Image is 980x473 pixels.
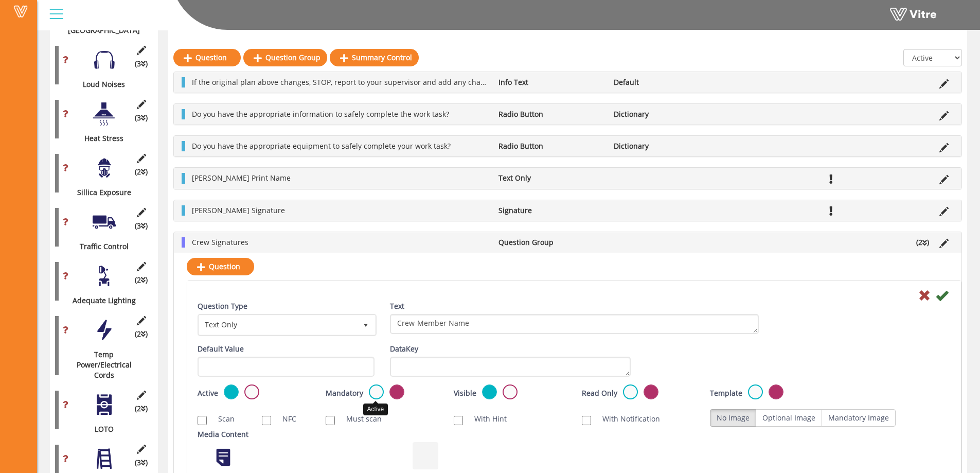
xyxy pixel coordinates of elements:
[192,173,291,183] span: [PERSON_NAME] Print Name
[390,301,404,311] label: Text
[55,187,145,198] div: Sillica Exposure
[582,388,617,398] label: Read Only
[262,416,271,425] input: NFC
[464,414,507,424] label: With Hint
[609,141,724,151] li: Dictionary
[192,205,285,215] span: [PERSON_NAME] Signature
[390,314,759,334] textarea: Crew-Member Name
[135,59,148,69] span: (3 )
[454,388,476,398] label: Visible
[326,416,335,425] input: Must scan
[192,237,248,247] span: Crew Signatures
[199,316,357,334] span: Text Only
[710,388,742,398] label: Template
[192,141,451,151] span: Do you have the appropriate equipment to safely complete your work task?
[326,388,363,398] label: Mandatory
[454,416,463,425] input: With Hint
[756,409,822,427] label: Optional Image
[363,404,388,415] div: Active
[357,316,375,334] span: select
[208,414,235,424] label: Scan
[135,221,148,231] span: (3 )
[192,77,585,87] span: If the original plan above changes, STOP, report to your supervisor and add any changes to the PT...
[493,109,609,119] li: Radio Button
[582,416,591,425] input: With Notification
[187,258,254,275] a: Question
[330,49,419,66] a: Summary Control
[198,416,207,425] input: Scan
[493,77,609,87] li: Info Text
[55,424,145,434] div: LOTO
[198,344,244,354] label: Default Value
[390,344,418,354] label: DataKey
[710,409,756,427] label: No Image
[55,133,145,144] div: Heat Stress
[336,414,382,424] label: Must scan
[198,429,248,440] label: Media Content
[493,237,609,248] li: Question Group
[198,301,247,311] label: Question Type
[135,458,148,468] span: (3 )
[55,241,145,252] div: Traffic Control
[192,109,449,119] span: Do you have the appropriate information to safely complete the work task?
[135,329,148,339] span: (2 )
[493,205,609,216] li: Signature
[55,295,145,306] div: Adequate Lighting
[135,167,148,177] span: (2 )
[493,173,609,183] li: Text Only
[198,388,218,398] label: Active
[493,141,609,151] li: Radio Button
[135,113,148,123] span: (3 )
[135,404,148,414] span: (2 )
[173,49,241,66] a: Question
[272,414,296,424] label: NFC
[55,79,145,90] div: Loud Noises
[911,237,934,248] li: (2 )
[243,49,327,66] a: Question Group
[592,414,660,424] label: With Notification
[822,409,896,427] label: Mandatory Image
[135,275,148,285] span: (2 )
[609,77,724,87] li: Default
[55,349,145,380] div: Temp Power/Electrical Cords
[609,109,724,119] li: Dictionary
